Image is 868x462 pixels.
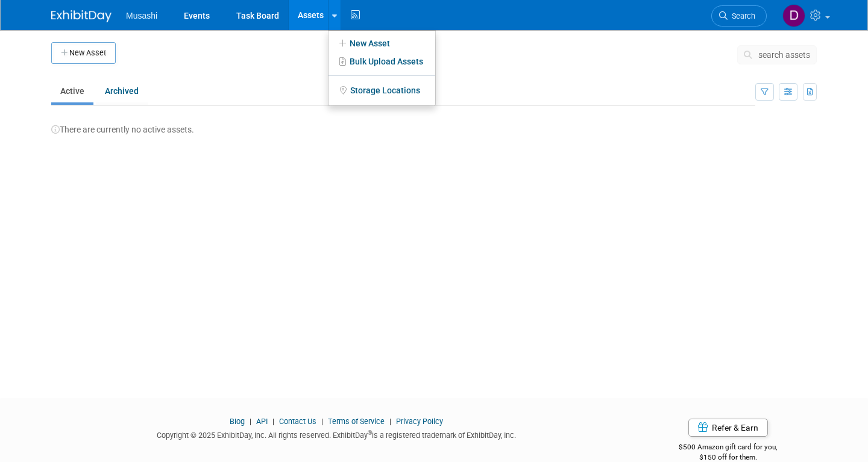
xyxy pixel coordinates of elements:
a: Terms of Service [328,417,385,426]
button: New Asset [51,42,116,64]
a: Storage Locations [329,81,435,100]
div: There are currently no active assets. [51,111,817,136]
a: Privacy Policy [396,417,443,426]
a: API [256,417,268,426]
button: search assets [737,45,817,64]
img: Daniel Agar [782,4,805,27]
a: Active [51,80,93,102]
img: ExhibitDay [51,10,112,22]
div: Copyright © 2025 ExhibitDay, Inc. All rights reserved. ExhibitDay is a registered trademark of Ex... [51,427,621,441]
a: New Asset [329,35,435,52]
span: search assets [758,50,810,60]
span: Musashi [126,11,157,20]
span: | [247,417,254,426]
a: Contact Us [279,417,316,426]
a: Blog [230,417,245,426]
span: | [269,417,277,426]
span: Search [728,11,755,20]
span: | [318,417,326,426]
a: Search [711,5,767,27]
a: Bulk Upload Assets [329,52,435,71]
a: Archived [96,80,148,102]
a: Refer & Earn [688,419,768,437]
span: | [386,417,394,426]
div: $500 Amazon gift card for you, [639,434,817,462]
sup: ® [368,429,372,436]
